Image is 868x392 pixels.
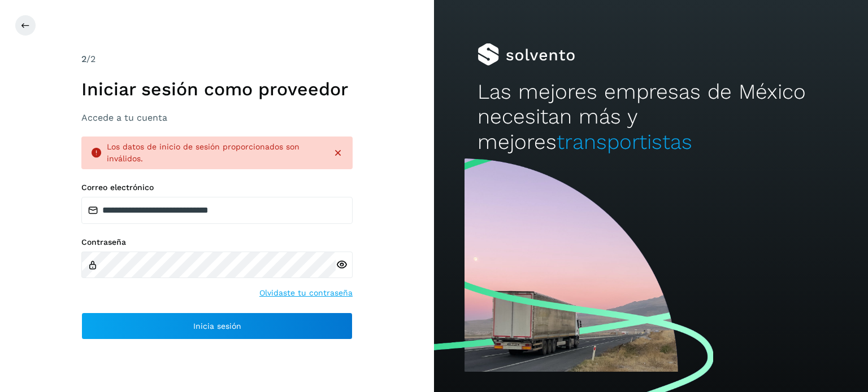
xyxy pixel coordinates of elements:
[81,52,353,66] div: /2
[81,237,353,247] label: Contraseña
[81,78,353,100] h1: Iniciar sesión como proveedor
[259,287,353,299] a: Olvidaste tu contraseña
[557,130,692,154] span: transportistas
[81,112,353,123] h3: Accede a tu cuenta
[193,322,241,330] span: Inicia sesión
[81,54,86,64] span: 2
[107,141,323,165] div: Los datos de inicio de sesión proporcionados son inválidos.
[478,80,824,155] h2: Las mejores empresas de México necesitan más y mejores
[81,312,353,340] button: Inicia sesión
[81,183,353,192] label: Correo electrónico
